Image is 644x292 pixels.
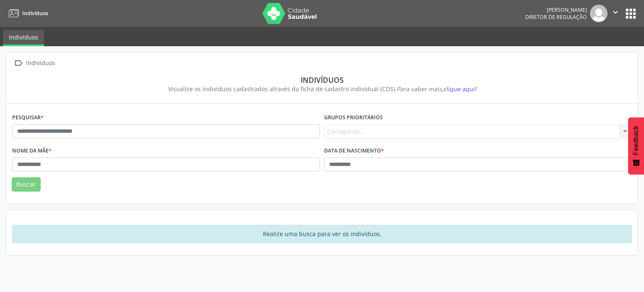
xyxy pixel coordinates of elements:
[443,85,476,93] span: clique aqui!
[12,111,44,124] label: Pesquisar
[18,75,626,84] div: Indivíduos
[324,145,384,158] label: Data de nascimento
[12,177,41,192] button: Buscar
[324,111,383,124] label: Grupos prioritários
[24,57,57,69] div: Indivíduos
[611,8,620,17] i: 
[18,84,626,93] div: Visualize os indivíduos cadastrados através da ficha de cadastro individual (CDS).
[12,225,632,243] div: Realize uma busca para ver os indivíduos.
[623,6,638,21] button: apps
[525,13,587,21] span: Diretor de regulação
[608,5,623,22] button: 
[22,10,48,17] span: Indivíduos
[590,5,608,22] img: img
[397,85,476,93] i: Para saber mais,
[628,117,644,174] button: Feedback - Mostrar pesquisa
[6,6,48,20] a: Indivíduos
[632,126,640,155] span: Feedback
[525,6,587,13] div: [PERSON_NAME]
[12,145,52,158] label: Nome da mãe
[3,30,44,46] a: Indivíduos
[12,57,24,69] i: 
[12,57,57,69] a:  Indivíduos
